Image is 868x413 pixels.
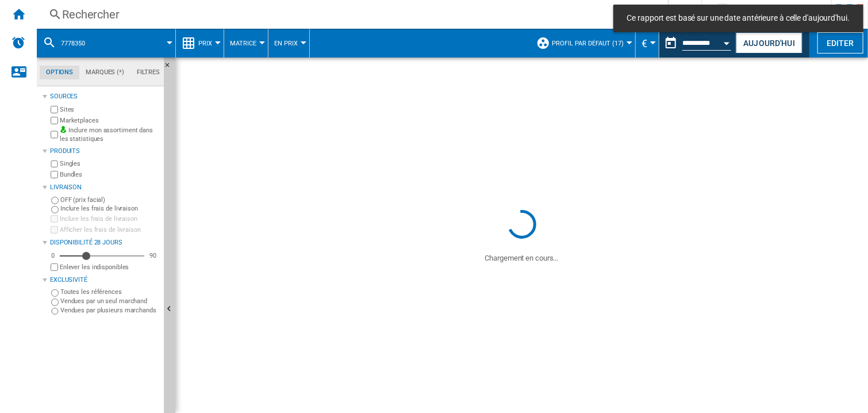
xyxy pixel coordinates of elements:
span: 7778350 [61,40,85,47]
span: Ce rapport est basé sur une date antérieure à celle d'aujourd'hui. [624,13,853,24]
div: 0 [48,251,57,260]
div: Prix [182,29,218,58]
span: Profil par défaut (17) [552,40,624,47]
label: Vendues par un seul marchand [60,297,159,305]
input: Bundles [51,171,58,178]
input: Sites [51,106,58,113]
label: Inclure les frais de livraison [60,215,159,223]
div: Disponibilité 28 Jours [50,238,159,247]
div: 7778350 [43,29,170,58]
input: Afficher les frais de livraison [51,263,58,271]
label: Enlever les indisponibles [60,263,159,271]
button: En Prix [274,29,304,58]
md-menu: Currency [636,29,659,58]
label: Sites [60,105,159,114]
md-tab-item: Marques (*) [79,66,130,79]
button: 7778350 [61,29,97,58]
span: Prix [198,40,212,47]
button: Prix [198,29,218,58]
div: Ce rapport est basé sur une date antérieure à celle d'aujourd'hui. [659,29,733,58]
span: € [642,37,647,49]
input: Vendues par un seul marchand [51,299,59,306]
label: Afficher les frais de livraison [60,225,159,234]
label: Vendues par plusieurs marchands [60,306,159,315]
input: Toutes les références [51,289,59,297]
md-slider: Disponibilité [60,250,144,262]
label: Singles [60,159,159,168]
button: Profil par défaut (17) [552,29,629,58]
input: Marketplaces [51,117,58,124]
label: OFF (prix facial) [60,196,159,204]
button: md-calendar [659,32,682,55]
md-tab-item: Options [40,66,79,79]
img: alerts-logo.svg [11,36,25,49]
ng-transclude: Chargement en cours... [485,254,559,262]
div: Profil par défaut (17) [536,29,629,58]
div: Sources [50,92,159,101]
button: Aujourd'hui [736,32,802,53]
button: Open calendar [717,31,738,52]
label: Inclure les frais de livraison [60,204,159,213]
button: Masquer [164,58,178,78]
span: Matrice [230,40,256,47]
div: Exclusivité [50,276,159,285]
button: Matrice [230,29,262,58]
input: Singles [51,160,58,168]
label: Toutes les références [60,288,159,296]
input: Inclure mon assortiment dans les statistiques [51,128,58,142]
md-tab-item: Filtres [130,66,166,79]
label: Bundles [60,170,159,179]
div: Livraison [50,183,159,192]
input: Afficher les frais de livraison [51,226,58,234]
button: € [642,29,653,58]
input: Inclure les frais de livraison [51,215,58,223]
input: OFF (prix facial) [51,197,59,204]
div: 90 [147,251,159,260]
img: mysite-bg-18x18.png [60,126,67,133]
input: Vendues par plusieurs marchands [51,308,59,315]
span: En Prix [274,40,298,47]
input: Inclure les frais de livraison [51,206,59,213]
div: Rechercher [62,6,638,22]
label: Marketplaces [60,116,159,125]
button: Editer [817,32,863,53]
label: Inclure mon assortiment dans les statistiques [60,126,159,144]
div: Produits [50,147,159,156]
